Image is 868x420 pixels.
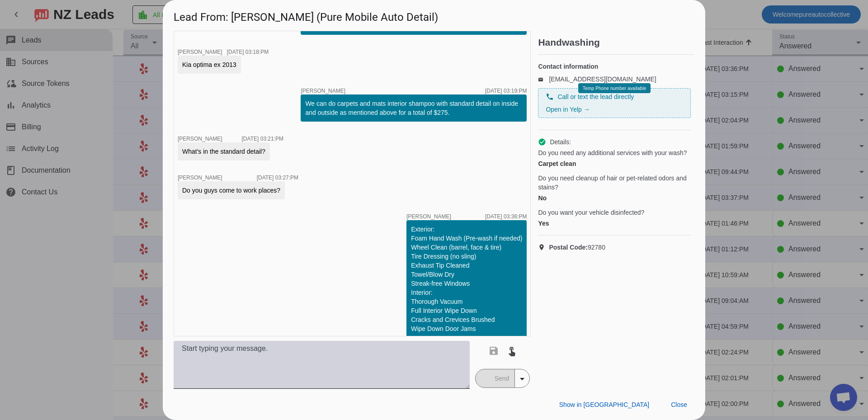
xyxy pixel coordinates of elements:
strong: Postal Code: [549,244,588,251]
a: Open in Yelp → [546,106,590,113]
span: [PERSON_NAME] [178,49,222,55]
mat-icon: location_on [538,244,549,251]
h4: Contact information [538,62,691,71]
div: Yes [538,219,691,228]
span: Do you need any additional services with your wash? [538,148,687,157]
mat-icon: email [538,77,549,81]
span: [PERSON_NAME] [301,88,345,94]
span: 92780 [549,243,605,252]
span: Do you need cleanup of hair or pet-related odors and stains? [538,174,691,192]
a: [EMAIL_ADDRESS][DOMAIN_NAME] [549,76,656,83]
span: Details: [550,137,571,146]
mat-icon: phone [546,93,554,101]
div: Carpet clean [538,159,691,168]
div: [DATE] 03:21:PM [242,136,283,142]
div: No [538,193,691,203]
div: What's in the standard detail? [182,147,265,156]
span: [PERSON_NAME] [178,136,222,142]
div: Kia optima ex 2013 [182,60,236,69]
span: [PERSON_NAME] [178,175,222,181]
button: Close [664,396,694,413]
div: Do you guys come to work places? [182,186,280,195]
mat-icon: arrow_drop_down [517,373,528,384]
div: [DATE] 03:27:PM [257,175,298,180]
span: Do you want your vehicle disinfected? [538,208,644,217]
h2: Handwashing [538,38,694,47]
div: We can do carpets and mats interior shampoo with standard detail on inside and outside as mention... [305,99,522,117]
div: [DATE] 03:19:PM [485,88,527,94]
span: [PERSON_NAME] [406,214,451,219]
span: Close [671,401,687,408]
span: Show in [GEOGRAPHIC_DATA] [559,401,649,408]
mat-icon: check_circle [538,138,546,146]
span: Call or text the lead directly [557,92,634,101]
div: Exterior: Foam Hand Wash (Pre-wash if needed) Wheel Clean (barrel, face & tire) Tire Dressing (no... [411,225,522,333]
button: Show in [GEOGRAPHIC_DATA] [552,396,656,413]
div: [DATE] 03:18:PM [227,49,269,55]
span: Temp Phone number available [583,86,646,91]
div: [DATE] 03:36:PM [485,214,527,219]
mat-icon: touch_app [506,345,517,356]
